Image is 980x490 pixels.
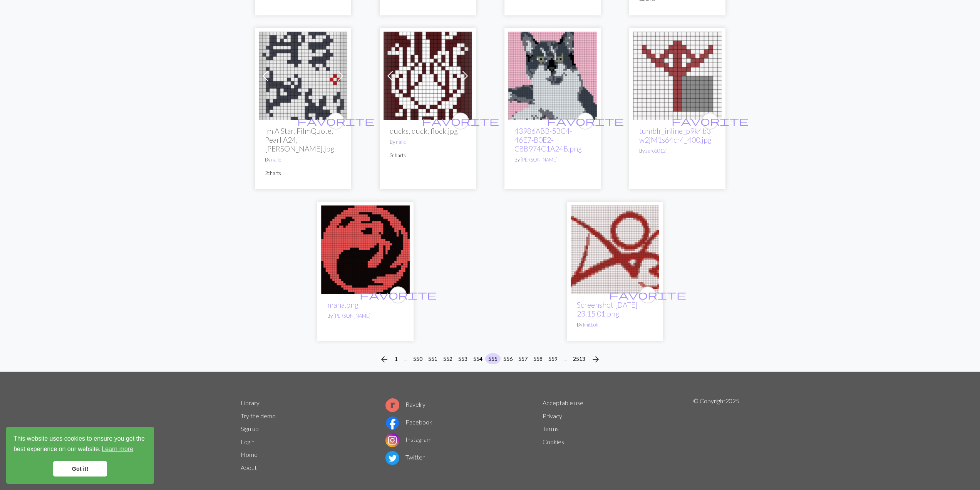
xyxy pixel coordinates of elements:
[333,313,370,319] a: [PERSON_NAME]
[543,438,564,445] a: Cookies
[321,205,410,294] img: mana.png
[390,286,407,303] button: favourite
[500,353,516,364] button: 556
[13,434,147,455] span: This website uses cookies to ensure you get the best experience on our website.
[360,287,437,303] i: favourite
[360,289,437,301] span: favorite
[425,353,441,364] button: 551
[259,32,347,120] img: Im A Star, FilmQuote, Pearl A24, Mia Goth.jpg
[385,451,399,465] img: Twitter logo
[547,115,624,127] span: favorite
[470,353,486,364] button: 554
[385,416,399,430] img: Facebook logo
[422,115,499,127] span: favorite
[543,399,583,406] a: Acceptable use
[377,353,392,365] button: Previous
[508,71,597,79] a: 43986ABB-5BC4-46E7-B0E2-C8B974C1A24B.png
[577,300,638,318] a: Screenshot [DATE] 23.15.01.png
[440,353,456,364] button: 552
[672,115,749,127] span: favorite
[380,354,389,365] span: arrow_back
[514,126,582,153] a: 43986ABB-5BC4-46E7-B0E2-C8B974C1A24B.png
[645,148,665,154] a: zuro2012
[639,126,712,144] a: tumblr_inline_p9k4b3w2jM1s64cr4_400.jpg
[385,398,399,412] img: Ravelry logo
[452,113,469,130] button: favourite
[693,396,739,474] p: © Copyright 2025
[508,32,597,120] img: 43986ABB-5BC4-46E7-B0E2-C8B974C1A24B.png
[321,245,410,253] a: mana.png
[396,139,406,145] a: nalle
[455,353,471,364] button: 553
[380,355,389,364] i: Previous
[385,418,432,426] a: Facebook
[327,300,358,309] a: mana.png
[271,157,281,163] a: nalle
[265,170,341,177] p: 2 charts
[521,157,558,163] a: [PERSON_NAME]
[570,353,588,364] button: 2513
[588,353,603,365] button: Next
[241,438,255,445] a: Login
[485,353,501,364] button: 555
[571,245,659,253] a: Screenshot 2024-12-09 at 23.15.01.png
[390,138,466,146] p: By
[545,353,561,364] button: 559
[422,113,499,129] i: favourite
[591,354,600,365] span: arrow_forward
[515,353,531,364] button: 557
[571,205,659,294] img: Screenshot 2024-12-09 at 23.15.01.png
[385,433,399,447] img: Instagram logo
[514,156,591,163] p: By
[53,461,107,477] a: dismiss cookie message
[591,355,600,364] i: Next
[377,353,603,365] nav: Page navigation
[241,425,259,432] a: Sign up
[392,353,401,364] button: 1
[385,401,426,408] a: Ravelry
[672,113,749,129] i: favourite
[297,115,374,127] span: favorite
[6,427,154,484] div: cookieconsent
[265,126,341,153] h2: Im A Star, FilmQuote, Pearl A24, [PERSON_NAME].jpg
[385,453,425,461] a: Twitter
[543,425,559,432] a: Terms
[241,399,260,406] a: Library
[297,113,374,129] i: favourite
[327,312,404,320] p: By
[609,289,686,301] span: favorite
[530,353,546,364] button: 558
[384,71,472,79] a: ducks, duck, flock.jpg
[241,412,276,419] a: Try the demo
[327,113,344,130] button: favourite
[265,156,341,163] p: By
[577,113,594,130] button: favourite
[241,464,257,471] a: About
[410,353,426,364] button: 550
[609,287,686,303] i: favourite
[543,412,562,419] a: Privacy
[633,71,722,79] a: tumblr_inline_p9k4b3w2jM1s64cr4_400.jpg
[639,286,656,303] button: favourite
[633,32,722,120] img: tumblr_inline_p9k4b3w2jM1s64cr4_400.jpg
[547,113,624,129] i: favourite
[577,321,653,328] p: By
[390,126,466,135] h2: ducks, duck, flock.jpg
[390,152,466,159] p: 2 charts
[385,436,432,443] a: Instagram
[101,443,134,455] a: learn more about cookies
[639,147,715,155] p: By
[259,71,347,79] a: Im A Star, FilmQuote, Pearl A24, Mia Goth.jpg
[384,32,472,120] img: ducks, duck, flock.jpg
[241,451,258,458] a: Home
[583,322,598,328] a: knitboh
[702,113,719,130] button: favourite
